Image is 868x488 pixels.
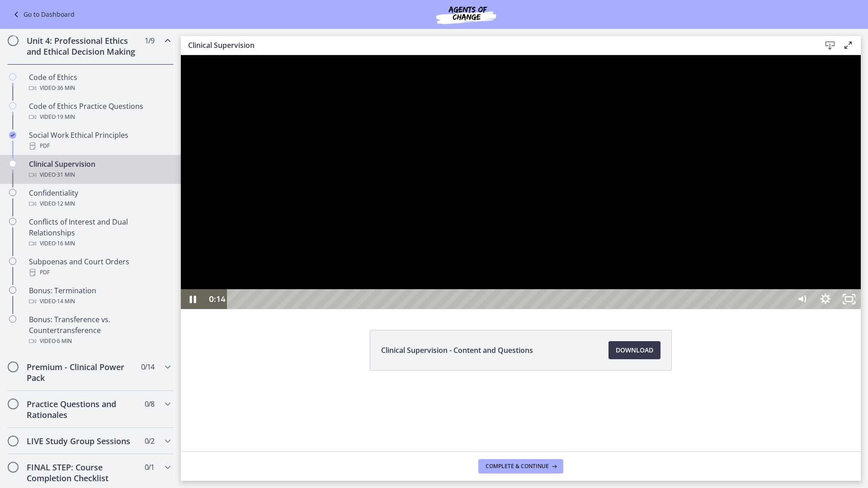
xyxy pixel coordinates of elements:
div: Clinical Supervision [29,159,170,180]
span: Complete & continue [486,463,549,470]
span: 0 / 2 [145,436,154,446]
div: PDF [29,141,170,151]
span: 0 / 14 [141,361,154,372]
div: Bonus: Transference vs. Countertransference [29,314,170,347]
div: Conflicts of Interest and Dual Relationships [29,216,170,249]
button: Mute [609,234,633,254]
div: Subpoenas and Court Orders [29,256,170,278]
div: Video [29,169,170,180]
span: · 19 min [56,112,75,122]
div: Code of Ethics [29,72,170,94]
span: 1 / 9 [145,35,154,46]
span: Clinical Supervision - Content and Questions [381,345,533,356]
div: PDF [29,267,170,278]
span: · 12 min [56,198,75,209]
span: · 31 min [56,169,75,180]
span: · 6 min [56,336,72,347]
i: Completed [9,131,16,139]
h2: FINAL STEP: Course Completion Checklist [27,462,137,483]
span: 0 / 8 [145,399,154,409]
img: Agents of Change Social Work Test Prep [412,4,520,25]
iframe: Video Lesson [181,55,861,309]
span: · 14 min [56,296,75,307]
button: Show settings menu [633,234,656,254]
a: Go to Dashboard [11,9,75,20]
div: Video [29,112,170,122]
div: Video [29,238,170,249]
h2: Unit 4: Professional Ethics and Ethical Decision Making [27,35,137,57]
div: Confidentiality [29,188,170,209]
button: Unfullscreen [656,234,680,254]
span: Download [616,345,653,356]
div: Social Work Ethical Principles [29,130,170,151]
span: 0 / 1 [145,462,154,473]
div: Video [29,296,170,307]
div: Bonus: Termination [29,285,170,307]
span: · 36 min [56,83,75,94]
div: Video [29,198,170,209]
div: Video [29,83,170,94]
h2: Practice Questions and Rationales [27,399,137,420]
a: Download [609,341,660,359]
h2: Premium - Clinical Power Pack [27,361,137,383]
button: Complete & continue [478,459,563,474]
h2: LIVE Study Group Sessions [27,436,137,446]
span: · 16 min [56,238,75,249]
h3: Clinical Supervision [188,40,807,51]
div: Code of Ethics Practice Questions [29,101,170,122]
div: Video [29,336,170,347]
